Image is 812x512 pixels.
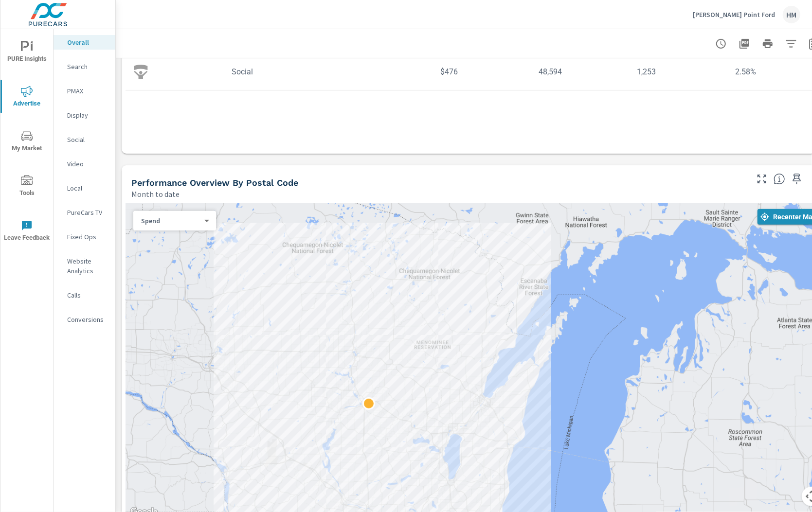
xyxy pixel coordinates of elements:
[67,232,108,242] p: Fixed Ops
[54,108,115,123] div: Display
[67,62,108,71] p: Search
[67,159,108,169] p: Video
[54,230,115,244] div: Fixed Ops
[67,256,108,276] p: Website Analytics
[531,59,629,84] td: 48,594
[54,205,115,220] div: PureCars TV
[3,86,50,109] span: Advertise
[67,208,108,217] p: PureCars TV
[67,183,108,193] p: Local
[131,177,298,188] h5: Performance Overview By Postal Code
[54,84,115,98] div: PMAX
[133,216,208,226] div: Spend
[224,59,433,84] td: Social
[789,171,805,187] span: Save this to your personalized report
[54,288,115,302] div: Calls
[67,110,108,120] p: Display
[54,132,115,147] div: Social
[3,130,50,154] span: My Market
[3,220,50,244] span: Leave Feedback
[67,135,108,144] p: Social
[781,34,801,53] button: Apply Filters
[67,86,108,96] p: PMAX
[67,315,108,324] p: Conversions
[54,312,115,327] div: Conversions
[54,254,115,278] div: Website Analytics
[783,6,800,23] div: HM
[54,35,115,50] div: Overall
[3,175,50,199] span: Tools
[754,171,770,187] button: Make Fullscreen
[131,188,180,200] p: Month to date
[433,59,531,84] td: $476
[0,29,53,253] div: nav menu
[758,34,777,53] button: Print Report
[629,59,727,84] td: 1,253
[54,181,115,195] div: Local
[3,41,50,65] span: PURE Insights
[133,65,148,79] img: icon-social.svg
[67,37,108,47] p: Overall
[141,216,200,225] p: Spend
[54,59,115,74] div: Search
[67,290,108,300] p: Calls
[774,173,785,185] span: Understand performance data by postal code. Individual postal codes can be selected and expanded ...
[735,34,754,53] button: "Export Report to PDF"
[54,157,115,171] div: Video
[693,10,775,19] p: [PERSON_NAME] Point Ford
